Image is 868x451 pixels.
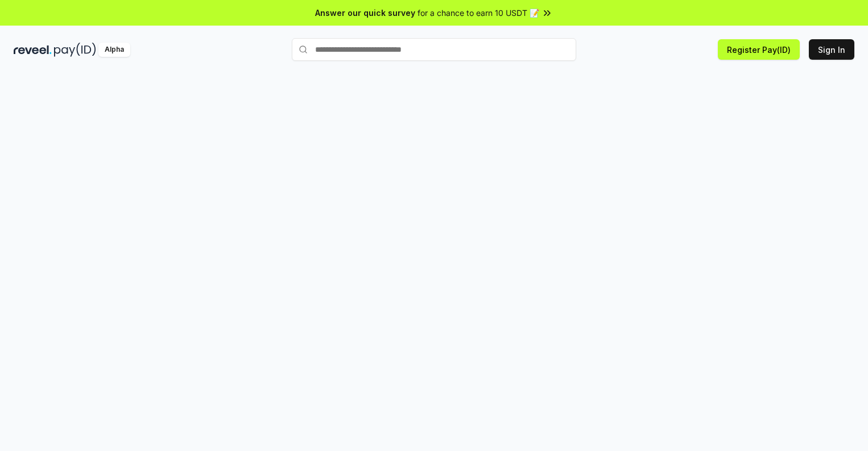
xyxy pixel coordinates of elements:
[809,39,854,60] button: Sign In
[54,43,96,57] img: pay_id
[14,43,52,57] img: reveel_dark
[718,39,800,60] button: Register Pay(ID)
[418,7,539,19] span: for a chance to earn 10 USDT 📝
[315,7,415,19] span: Answer our quick survey
[98,43,130,57] div: Alpha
